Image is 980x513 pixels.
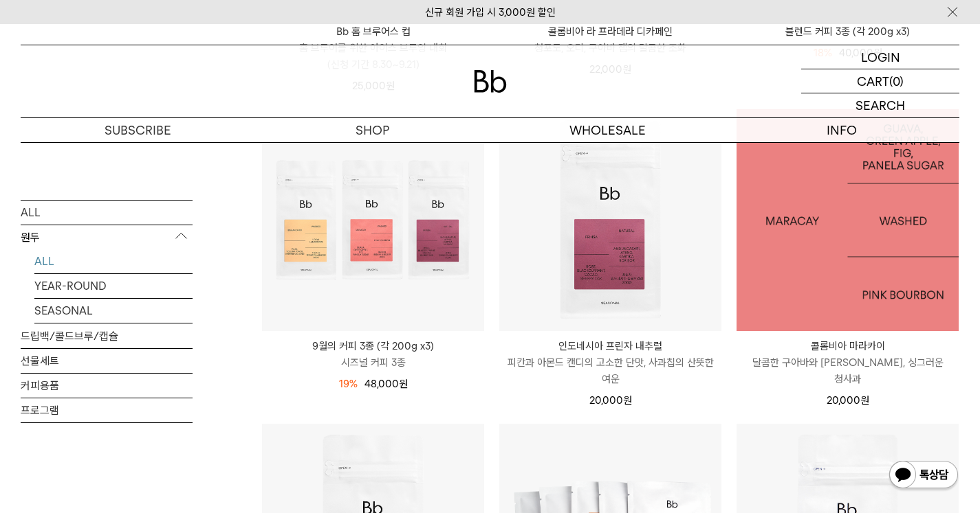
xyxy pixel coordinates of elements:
[856,93,905,117] p: SEARCH
[499,338,721,387] a: 인도네시아 프린자 내추럴 피칸과 아몬드 캔디의 고소한 단맛, 사과칩의 산뜻한 여운
[889,69,904,93] p: (0)
[21,323,193,347] a: 드립백/콜드브루/캡슐
[589,394,632,407] span: 20,000
[262,109,484,331] img: 9월의 커피 3종 (각 200g x3)
[737,109,959,331] a: 콜롬비아 마라카이
[499,338,721,354] p: 인도네시아 프린자 내추럴
[888,459,959,492] img: 카카오톡 채널 1:1 채팅 버튼
[725,118,959,142] p: INFO
[21,373,193,397] a: 커피용품
[737,109,959,331] img: 1000000482_add2_067.jpg
[857,69,889,93] p: CART
[262,338,484,354] p: 9월의 커피 3종 (각 200g x3)
[737,338,959,387] a: 콜롬비아 마라카이 달콤한 구아바와 [PERSON_NAME], 싱그러운 청사과
[21,348,193,372] a: 선물세트
[21,200,193,224] a: ALL
[623,394,632,407] span: 원
[827,394,869,407] span: 20,000
[499,354,721,387] p: 피칸과 아몬드 캔디의 고소한 단맛, 사과칩의 산뜻한 여운
[737,338,959,354] p: 콜롬비아 마라카이
[34,273,193,297] a: YEAR-ROUND
[262,338,484,371] a: 9월의 커피 3종 (각 200g x3) 시즈널 커피 3종
[255,118,490,142] a: SHOP
[490,118,725,142] p: WHOLESALE
[262,354,484,371] p: 시즈널 커피 3종
[737,354,959,387] p: 달콤한 구아바와 [PERSON_NAME], 싱그러운 청사과
[21,398,193,422] a: 프로그램
[34,249,193,273] a: ALL
[474,70,507,93] img: 로고
[801,69,959,93] a: CART (0)
[34,298,193,322] a: SEASONAL
[364,378,408,390] span: 48,000
[21,118,255,142] a: SUBSCRIBE
[21,225,193,249] p: 원두
[499,109,721,331] img: 인도네시아 프린자 내추럴
[399,378,408,390] span: 원
[861,45,900,69] p: LOGIN
[339,376,358,392] div: 19%
[801,45,959,69] a: LOGIN
[860,394,869,407] span: 원
[425,6,556,19] a: 신규 회원 가입 시 3,000원 할인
